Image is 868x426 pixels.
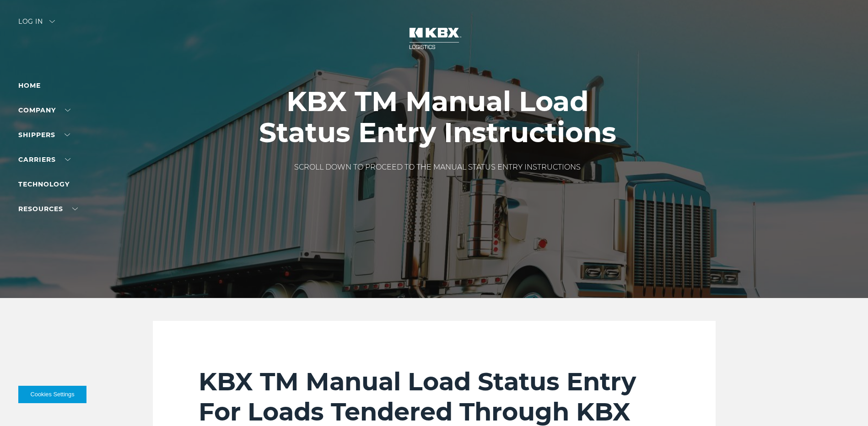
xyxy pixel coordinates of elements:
a: Home [18,81,41,90]
p: SCROLL DOWN TO PROCEED TO THE MANUAL STATUS ENTRY INSTRUCTIONS [250,162,625,173]
div: Log in [18,18,55,32]
a: RESOURCES [18,205,78,213]
img: kbx logo [400,18,469,59]
a: SHIPPERS [18,131,70,139]
button: Cookies Settings [18,386,86,403]
a: Technology [18,180,70,188]
a: Carriers [18,155,70,164]
h1: KBX TM Manual Load Status Entry Instructions [250,86,625,148]
a: Company [18,106,70,114]
img: arrow [49,20,55,23]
